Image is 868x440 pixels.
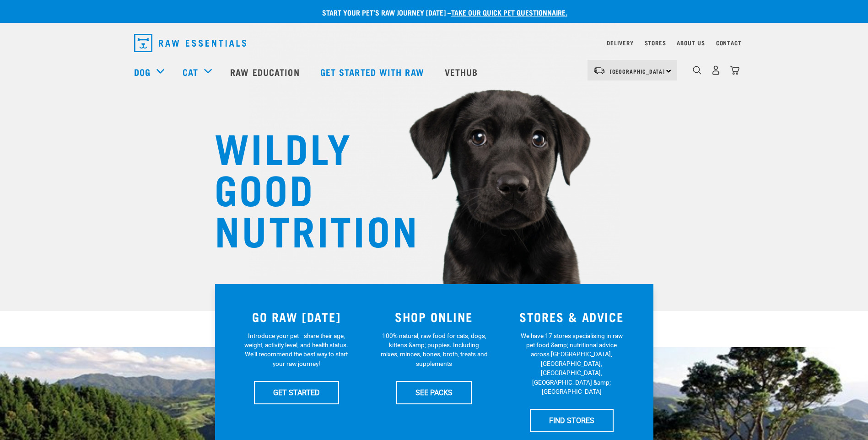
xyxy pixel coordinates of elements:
[134,34,246,52] img: Raw Essentials Logo
[451,10,567,14] a: take our quick pet questionnaire.
[215,126,398,249] h1: WILDLY GOOD NUTRITION
[607,41,633,44] a: Delivery
[127,30,742,56] nav: dropdown navigation
[371,310,497,324] h3: SHOP ONLINE
[693,66,701,75] img: home-icon-1@2x.png
[183,65,198,79] a: Cat
[436,54,490,90] a: Vethub
[221,54,311,90] a: Raw Education
[530,409,614,432] a: FIND STORES
[243,331,350,369] p: Introduce your pet—share their age, weight, activity level, and health status. We'll recommend th...
[716,41,742,44] a: Contact
[711,65,721,75] img: user.png
[610,70,665,73] span: [GEOGRAPHIC_DATA]
[396,381,472,404] a: SEE PACKS
[645,41,666,44] a: Stores
[254,381,339,404] a: GET STARTED
[593,66,605,75] img: van-moving.png
[233,310,360,324] h3: GO RAW [DATE]
[380,331,488,369] p: 100% natural, raw food for cats, dogs, kittens &amp; puppies. Including mixes, minces, bones, bro...
[677,41,705,44] a: About Us
[518,331,625,397] p: We have 17 stores specialising in raw pet food &amp; nutritional advice across [GEOGRAPHIC_DATA],...
[508,310,635,324] h3: STORES & ADVICE
[311,54,436,90] a: Get started with Raw
[730,65,739,75] img: home-icon@2x.png
[134,65,151,79] a: Dog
